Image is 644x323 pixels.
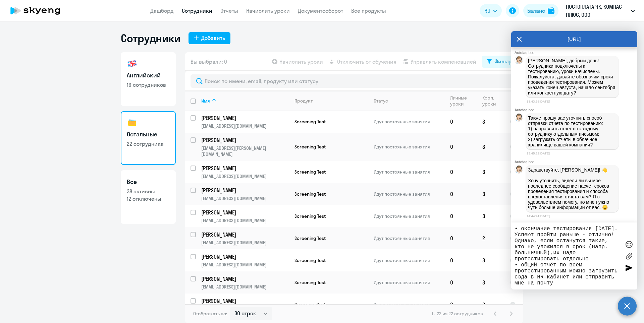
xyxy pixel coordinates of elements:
a: Дашборд [150,7,174,14]
span: Screening Test [294,279,326,285]
div: Добавить [201,34,225,42]
div: Корп. уроки [482,95,504,107]
p: Также прошу вас уточнить способ отправки отчета по тестированию: 1) направлять отчет по каждому с... [528,115,616,147]
img: bot avatar [515,56,523,66]
p: [EMAIL_ADDRESS][DOMAIN_NAME] [201,284,289,290]
p: Идут постоянные занятия [374,235,444,241]
input: Поиск по имени, email, продукту или статусу [191,74,518,88]
span: Screening Test [294,169,326,175]
a: Все продукты [351,7,386,14]
label: Лимит 10 файлов [624,251,634,261]
a: Отчеты [220,7,238,14]
p: ПОСТОПЛАТА ЧК, КОМПАС ПЛЮС, ООО [566,3,628,19]
p: [EMAIL_ADDRESS][DOMAIN_NAME] [201,240,289,246]
td: 0 [445,205,477,227]
div: Продукт [294,98,313,104]
p: Идут постоянные занятия [374,169,444,175]
td: 0 [445,271,477,294]
button: ПОСТОПЛАТА ЧК, КОМПАС ПЛЮС, ООО [562,3,638,19]
a: [PERSON_NAME][EMAIL_ADDRESS][DOMAIN_NAME] [201,275,289,290]
p: [PERSON_NAME] [201,297,289,305]
h3: Остальные [127,130,170,139]
p: Идут постоянные занятия [374,257,444,263]
td: 2 [477,227,504,249]
a: [PERSON_NAME][EMAIL_ADDRESS][DOMAIN_NAME] [201,165,289,179]
p: 38 активны [127,188,170,195]
div: Статус [374,98,444,104]
button: Добавить [189,32,230,44]
p: [PERSON_NAME] [201,275,289,282]
div: Продукт [294,98,368,104]
p: Идут постоянные занятия [374,119,444,125]
td: 3 [477,271,504,294]
p: [PERSON_NAME] [201,136,289,144]
div: Имя [201,98,210,104]
p: [PERSON_NAME] [201,253,289,260]
h3: Английский [127,71,170,80]
p: [PERSON_NAME] [201,165,289,172]
img: bot avatar [515,166,523,175]
p: Идут постоянные занятия [374,213,444,219]
button: Фильтр [482,56,518,68]
p: [EMAIL_ADDRESS][DOMAIN_NAME] [201,195,289,201]
a: Начислить уроки [246,7,290,14]
p: [PERSON_NAME] [201,209,289,216]
a: [PERSON_NAME][EMAIL_ADDRESS][DOMAIN_NAME] [201,187,289,201]
td: 3 [477,111,504,133]
p: Идут постоянные занятия [374,144,444,150]
p: [EMAIL_ADDRESS][DOMAIN_NAME] [201,217,289,223]
td: 3 [477,205,504,227]
span: RU [484,7,490,15]
p: Идут постоянные занятия [374,279,444,285]
td: 0 [445,133,477,161]
button: RU [480,4,502,17]
a: [PERSON_NAME][EMAIL_ADDRESS][DOMAIN_NAME] [201,231,289,246]
p: 22 сотрудника [127,140,170,147]
h3: Все [127,178,170,186]
a: Сотрудники [182,7,212,14]
div: Фильтр [494,57,513,65]
a: [PERSON_NAME][EMAIL_ADDRESS][DOMAIN_NAME] [201,297,289,312]
img: bot avatar [515,114,523,123]
p: [EMAIL_ADDRESS][DOMAIN_NAME] [201,173,289,179]
span: Screening Test [294,302,326,308]
td: 3 [477,294,504,316]
a: Документооборот [298,7,343,14]
button: Балансbalance [523,4,558,17]
div: Баланс [527,7,545,15]
span: Отображать по: [193,311,227,317]
img: english [127,58,138,69]
p: 12 отключены [127,195,170,202]
p: Здравствуйте, [PERSON_NAME]! 👋 Хочу уточнить, видели ли вы мое последнее сообщение насчет сроков ... [528,167,616,210]
textarea: Добрый день! По Вашим вопросам: • окончание тестирования [DATE]. Успеют пройти раньше - отлично! ... [515,226,621,286]
p: Идут постоянные занятия [374,191,444,197]
p: [PERSON_NAME] [201,114,289,122]
span: Screening Test [294,213,326,219]
h1: Сотрудники [121,31,180,45]
td: 3 [477,183,504,205]
td: 0 [445,227,477,249]
td: 0 [445,294,477,316]
span: Screening Test [294,119,326,125]
p: [EMAIL_ADDRESS][DOMAIN_NAME] [201,123,289,129]
td: 3 [477,249,504,271]
a: [PERSON_NAME][EMAIL_ADDRESS][PERSON_NAME][DOMAIN_NAME] [201,136,289,157]
div: Autofaq bot [515,160,637,164]
img: balance [548,7,554,14]
td: 3 [477,161,504,183]
div: Имя [201,98,289,104]
a: [PERSON_NAME][EMAIL_ADDRESS][DOMAIN_NAME] [201,209,289,223]
img: others [127,117,138,128]
p: Идут постоянные занятия [374,302,444,308]
td: 0 [445,249,477,271]
span: 1 - 22 из 22 сотрудников [432,311,483,317]
div: Статус [374,98,388,104]
div: Личные уроки [450,95,477,107]
p: [PERSON_NAME], добрый день! Сотрудники подключены к тестированию, уроки начислены. Пожалуйста, да... [528,58,616,95]
td: 0 [445,111,477,133]
td: 3 [477,133,504,161]
div: Autofaq bot [515,51,637,55]
span: Screening Test [294,144,326,150]
div: Личные уроки [450,95,471,107]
